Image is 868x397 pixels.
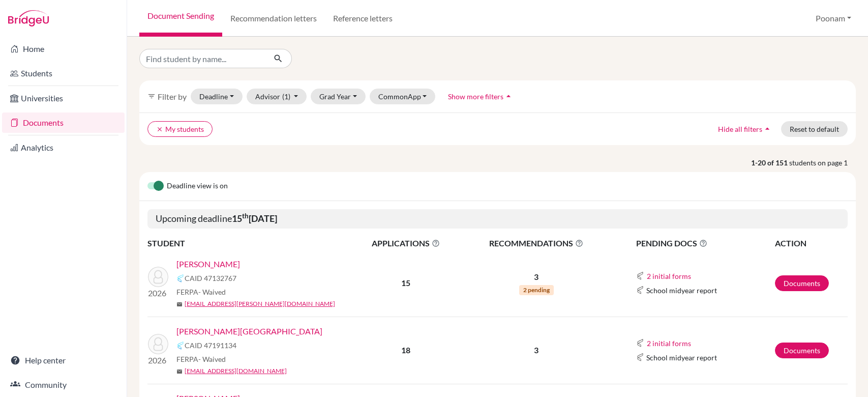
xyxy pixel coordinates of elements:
[176,301,183,307] span: mail
[762,124,772,134] i: arrow_drop_up
[147,209,848,229] h5: Upcoming deadline
[636,286,644,294] img: Common App logo
[176,368,183,375] span: mail
[147,92,156,100] i: filter_list
[646,352,717,363] span: School midyear report
[636,272,644,280] img: Common App logo
[148,354,168,366] p: 2026
[775,343,829,358] a: Documents
[2,63,125,83] a: Students
[646,285,717,296] span: School midyear report
[185,299,335,308] a: [EMAIL_ADDRESS][PERSON_NAME][DOMAIN_NAME]
[351,237,460,249] span: APPLICATIONS
[311,89,366,104] button: Grad Year
[461,237,611,249] span: RECOMMENDATIONS
[167,180,228,192] span: Deadline view is on
[176,325,322,337] a: [PERSON_NAME][GEOGRAPHIC_DATA]
[646,337,692,349] button: 2 initial forms
[176,342,185,350] img: Common App logo
[2,375,125,395] a: Community
[198,355,226,363] span: - Waived
[448,92,503,101] span: Show more filters
[176,258,240,270] a: [PERSON_NAME]
[751,157,789,168] strong: 1-20 of 151
[718,125,762,133] span: Hide all filters
[139,49,265,68] input: Find student by name...
[185,273,236,283] span: CAID 47132767
[370,89,436,104] button: CommonApp
[176,287,226,297] span: FERPA
[185,340,236,351] span: CAID 47191134
[811,9,856,28] button: Poonam
[636,339,644,347] img: Common App logo
[461,344,611,356] p: 3
[439,89,522,104] button: Show more filtersarrow_drop_up
[148,267,168,287] img: Chowdhury, Anusha
[176,354,226,364] span: FERPA
[636,353,644,361] img: Common App logo
[401,278,410,288] b: 15
[232,213,277,224] b: 15 [DATE]
[191,89,243,104] button: Deadline
[247,89,307,104] button: Advisor(1)
[176,274,185,282] img: Common App logo
[147,237,351,250] th: STUDENT
[148,287,168,299] p: 2026
[461,271,611,283] p: 3
[636,237,774,249] span: PENDING DOCS
[198,288,226,296] span: - Waived
[775,275,829,291] a: Documents
[185,366,287,376] a: [EMAIL_ADDRESS][DOMAIN_NAME]
[774,237,848,250] th: ACTION
[2,88,125,108] a: Universities
[158,92,187,101] span: Filter by
[2,350,125,371] a: Help center
[2,39,125,59] a: Home
[519,285,554,295] span: 2 pending
[2,137,125,158] a: Analytics
[147,121,213,137] button: clearMy students
[503,91,514,101] i: arrow_drop_up
[148,334,168,354] img: Kunal Ruvala, Naisha
[781,121,848,137] button: Reset to default
[8,10,49,26] img: Bridge-U
[709,121,781,137] button: Hide all filtersarrow_drop_up
[789,157,856,168] span: students on page 1
[401,345,410,355] b: 18
[156,126,163,133] i: clear
[242,212,249,220] sup: th
[646,270,692,282] button: 2 initial forms
[2,112,125,133] a: Documents
[282,92,290,101] span: (1)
